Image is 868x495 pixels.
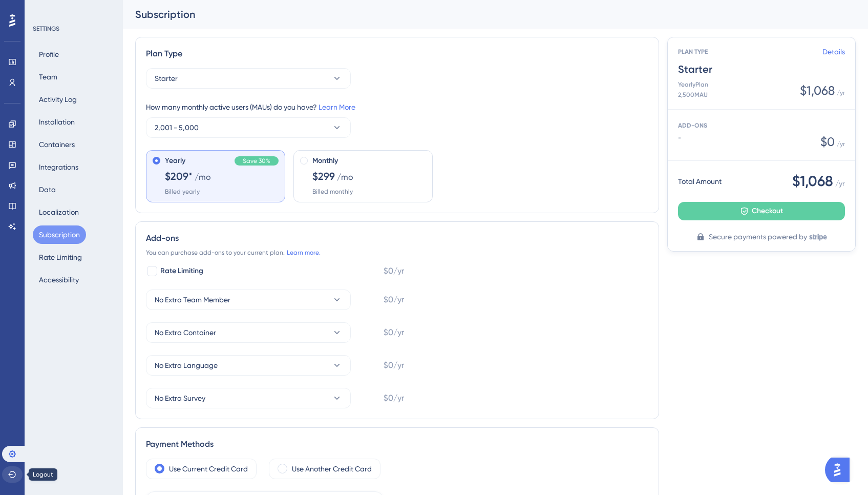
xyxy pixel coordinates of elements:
span: Secure payments powered by [709,231,807,243]
span: $0/yr [384,359,404,372]
span: $299 [312,169,335,183]
label: Use Current Credit Card [169,463,248,475]
button: 2,001 - 5,000 [146,117,351,138]
iframe: UserGuiding AI Assistant Launcher [825,455,856,485]
button: Accessibility [33,271,85,289]
div: SETTINGS [33,25,116,33]
button: Checkout [678,202,845,220]
span: $1,068 [792,171,833,192]
button: Subscription [33,225,86,244]
span: Starter [155,72,178,85]
button: No Extra Survey [146,388,351,408]
div: How many monthly active users (MAUs) do you have? [146,101,648,113]
span: $0/yr [384,326,404,339]
button: Containers [33,135,81,154]
button: No Extra Container [146,322,351,343]
span: Checkout [752,205,783,217]
span: 2,500 MAU [678,91,708,99]
span: Total Amount [678,175,722,188]
button: Data [33,180,62,199]
span: Yearly Plan [678,80,708,89]
span: Starter [678,62,845,76]
div: Add-ons [146,232,648,244]
button: Profile [33,45,65,64]
span: Monthly [312,155,338,167]
span: $209* [165,169,193,183]
a: Learn more. [287,249,321,257]
span: Billed yearly [165,188,200,196]
span: /mo [337,171,353,183]
div: Payment Methods [146,438,648,450]
a: Details [822,46,845,58]
button: Integrations [33,158,84,176]
span: No Extra Language [155,359,218,372]
button: Team [33,68,63,86]
span: /mo [195,171,211,183]
button: No Extra Team Member [146,290,351,310]
span: $0/yr [384,392,404,404]
button: Starter [146,68,351,89]
span: Billed monthly [312,188,353,196]
button: Activity Log [33,90,83,109]
span: $0/yr [384,294,404,306]
span: $ 0 [820,134,835,150]
div: Subscription [135,7,830,22]
span: $1,068 [800,82,835,99]
span: / yr [837,140,845,148]
span: - [678,134,820,142]
span: Rate Limiting [160,265,203,277]
span: PLAN TYPE [678,48,822,56]
button: Installation [33,113,81,131]
button: Localization [33,203,85,221]
span: / yr [835,177,845,190]
span: No Extra Container [155,326,216,339]
a: Learn More [319,103,355,111]
span: Yearly [165,155,185,167]
button: Rate Limiting [33,248,88,266]
span: You can purchase add-ons to your current plan. [146,249,285,257]
span: No Extra Survey [155,392,205,404]
label: Use Another Credit Card [292,463,372,475]
span: No Extra Team Member [155,294,230,306]
button: No Extra Language [146,355,351,376]
span: 2,001 - 5,000 [155,121,199,134]
span: ADD-ONS [678,122,707,129]
span: $0/yr [384,265,404,277]
div: Plan Type [146,48,648,60]
span: Save 30% [243,157,270,165]
span: / yr [837,89,845,97]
